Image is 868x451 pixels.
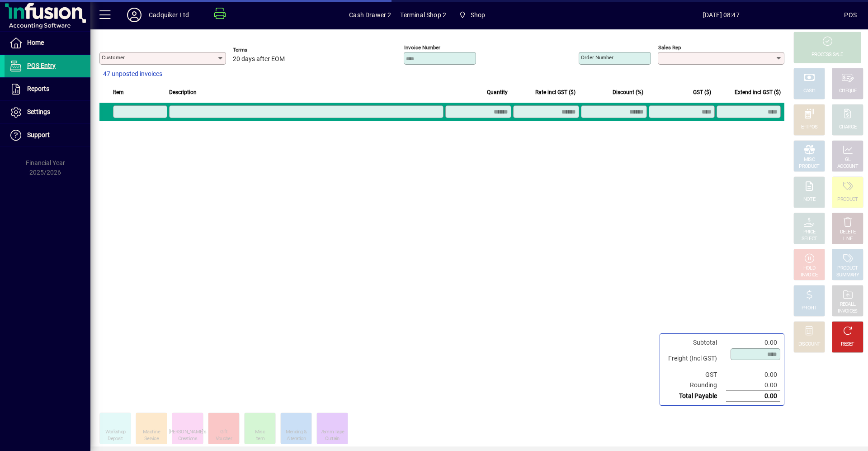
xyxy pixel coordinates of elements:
[801,272,817,279] div: INVOICE
[664,391,726,402] td: Total Payable
[5,124,90,147] a: Support
[837,265,858,272] div: PRODUCT
[799,163,819,170] div: PRODUCT
[233,56,285,63] span: 20 days after EOM
[664,370,726,380] td: GST
[5,78,90,100] a: Reports
[27,62,56,69] span: POS Entry
[169,429,207,436] div: [PERSON_NAME]'s
[120,7,149,23] button: Profile
[803,229,816,236] div: PRICE
[178,436,197,442] div: Creations
[400,8,446,22] span: Terminal Shop 2
[169,87,197,97] span: Description
[27,39,44,46] span: Home
[143,429,160,436] div: Machine
[5,101,90,123] a: Settings
[726,370,780,380] td: 0.00
[798,341,820,348] div: DISCOUNT
[664,380,726,391] td: Rounding
[726,391,780,402] td: 0.00
[113,87,124,97] span: Item
[286,429,307,436] div: Mending &
[840,229,855,236] div: DELETE
[841,341,854,348] div: RESET
[726,337,780,348] td: 0.00
[803,265,815,272] div: HOLD
[840,301,856,308] div: RECALL
[802,236,817,242] div: SELECT
[837,163,858,170] div: ACCOUNT
[804,157,815,163] div: MISC
[216,436,232,442] div: Voucher
[102,54,125,61] mat-label: Customer
[811,52,843,58] div: PROCESS SALE
[693,87,711,97] span: GST ($)
[27,108,50,115] span: Settings
[839,88,856,95] div: CHEQUE
[287,436,306,442] div: Alteration
[27,85,49,92] span: Reports
[581,54,613,61] mat-label: Order number
[844,8,857,22] div: POS
[255,429,265,436] div: Misc
[664,337,726,348] td: Subtotal
[144,436,159,442] div: Service
[103,69,162,79] span: 47 unposted invoices
[845,157,851,163] div: GL
[105,429,125,436] div: Workshop
[108,436,123,442] div: Deposit
[404,44,440,51] mat-label: Invoice number
[487,87,508,97] span: Quantity
[5,32,90,54] a: Home
[233,47,287,53] span: Terms
[535,87,576,97] span: Rate incl GST ($)
[325,436,339,442] div: Curtain
[735,87,781,97] span: Extend incl GST ($)
[802,305,817,312] div: PROFIT
[843,236,852,242] div: LINE
[803,88,815,95] div: CASH
[321,429,344,436] div: 75mm Tape
[801,124,818,131] div: EFTPOS
[837,196,858,203] div: PRODUCT
[220,429,227,436] div: Gift
[839,124,857,131] div: CHARGE
[613,87,643,97] span: Discount (%)
[658,44,681,51] mat-label: Sales rep
[27,131,50,138] span: Support
[471,8,486,22] span: Shop
[99,66,166,82] button: 47 unposted invoices
[664,348,726,370] td: Freight (Incl GST)
[836,272,859,279] div: SUMMARY
[803,196,815,203] div: NOTE
[255,436,264,442] div: Item
[838,308,857,315] div: INVOICES
[455,7,489,23] span: Shop
[349,8,391,22] span: Cash Drawer 2
[726,380,780,391] td: 0.00
[149,8,189,22] div: Cadquiker Ltd
[598,8,844,22] span: [DATE] 08:47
